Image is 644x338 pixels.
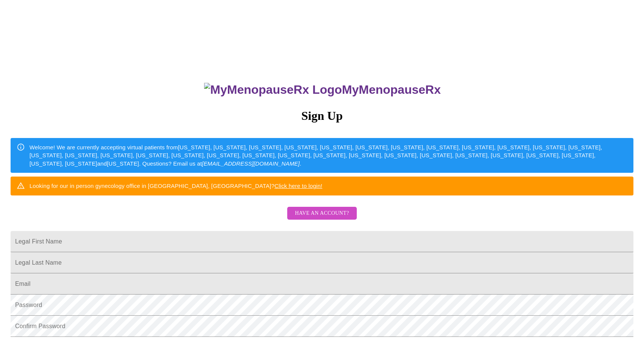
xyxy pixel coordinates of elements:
h3: Sign Up [11,109,633,123]
em: [EMAIL_ADDRESS][DOMAIN_NAME] [202,160,300,167]
h3: MyMenopauseRx [12,83,634,97]
img: MyMenopauseRx Logo [204,83,342,97]
button: Have an account? [287,207,356,220]
div: Welcome! We are currently accepting virtual patients from [US_STATE], [US_STATE], [US_STATE], [US... [29,140,627,171]
div: Looking for our in person gynecology office in [GEOGRAPHIC_DATA], [GEOGRAPHIC_DATA]? [29,179,322,193]
a: Click here to login! [274,183,322,189]
a: Have an account? [285,215,358,221]
span: Have an account? [295,209,349,218]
